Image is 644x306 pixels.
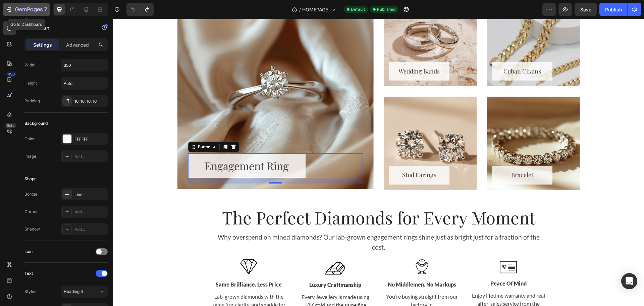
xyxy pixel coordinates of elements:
p: Button [33,24,90,32]
a: Cuban Chains [379,43,439,62]
a: Wedding Bands [276,43,336,62]
button: 7 [3,3,50,16]
iframe: Design area [113,19,644,306]
div: Shape [24,176,37,182]
p: Luxury Craftmanship [185,262,260,270]
p: No Middlemen. No Markups [272,262,346,270]
span: Why overspend on mined diamonds? Our lab-grown engagement rings shine just as bright just for a f... [105,214,427,232]
p: Enjoy lifetime warranty and real after-sales service from the same team that made your ring. [358,273,433,297]
div: FFFFFF [74,136,106,142]
div: Open Intercom Messenger [621,273,637,289]
a: Bracelet [379,147,439,165]
span: HOMEPAGE [302,6,328,13]
p: Wedding Bands [285,49,327,56]
div: Shadow [24,226,40,232]
div: Styles [24,289,36,295]
input: Auto [61,59,107,71]
p: Stud Earings [289,152,323,160]
div: Add... [74,209,106,215]
p: Cuban Chains [390,49,428,56]
div: Corner [24,209,38,215]
input: Auto [61,77,107,89]
div: Icon [24,249,33,255]
button: Publish [599,3,628,16]
div: Width [24,62,36,68]
span: Heading 4 [64,289,83,295]
div: Color [24,136,35,142]
div: Text [24,270,33,276]
div: Image [24,153,36,159]
p: Settings [33,41,52,48]
div: Border [24,191,38,197]
p: Bracelet [398,152,420,160]
button: Heading 4 [61,286,108,298]
p: Lab-grown diamonds with the same fire, clarity, and sparkle for up to 90% less than mined. [99,274,173,298]
a: Stud Earings [276,147,336,165]
p: Same Brilliance, Less Price [99,262,173,270]
img: DIamond Shape Icon [127,241,144,255]
div: Undo/Redo [126,3,154,16]
p: 7 [44,5,47,13]
div: Height [24,80,37,86]
div: 16, 16, 16, 16 [74,98,106,104]
span: Save [580,7,591,12]
span: Published [377,6,395,12]
img: Necklace Stand for Jewellery Icon [303,241,315,256]
h2: The Perfect Diamonds for Every Moment [98,188,433,210]
div: Line [74,192,106,198]
div: Beta [5,123,16,128]
span: Default [351,6,365,12]
img: Gold Bar Stacking Icon [212,243,232,256]
div: 450 [6,71,16,77]
img: Diamond ID Icon [387,242,404,254]
div: Add... [74,226,106,233]
button: Save [575,3,597,16]
div: Publish [605,6,622,13]
p: Peace Of Mind [358,261,433,269]
div: Background [24,120,48,126]
p: Advanced [66,41,89,48]
div: Padding [24,98,40,104]
div: Add... [74,154,106,160]
span: / [299,6,301,13]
